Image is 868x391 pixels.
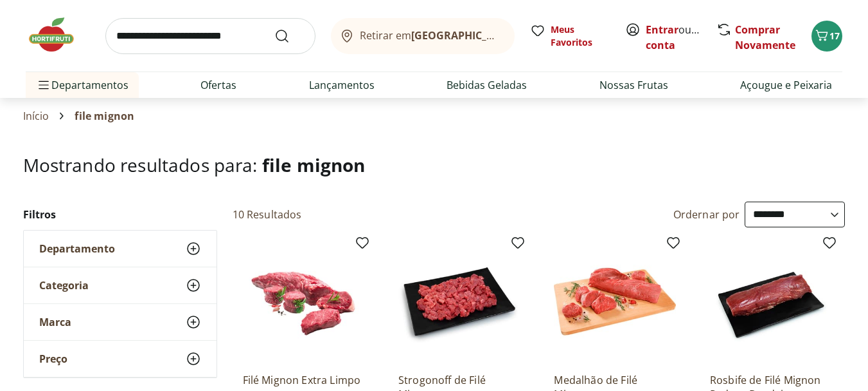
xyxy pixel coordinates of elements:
span: Departamentos [36,70,128,100]
img: Strogonoff de Filé Mignon [398,240,520,363]
b: [GEOGRAPHIC_DATA]/[GEOGRAPHIC_DATA] [411,28,628,43]
a: Meus Favoritos [530,23,610,49]
span: Categoria [39,279,89,292]
a: Bebidas Geladas [447,77,527,93]
span: file mignon [75,110,134,122]
button: Submit Search [274,28,305,44]
img: Hortifruti [26,15,90,54]
a: Nossas Frutas [599,77,668,93]
span: 17 [829,30,840,42]
span: Meus Favoritos [551,23,610,49]
img: Filé Mignon Extra Limpo [243,240,365,363]
h2: Filtros [23,202,217,227]
button: Categoria [24,267,217,303]
button: Departamento [24,231,217,267]
span: Departamento [39,242,115,255]
button: Menu [36,70,51,100]
button: Retirar em[GEOGRAPHIC_DATA]/[GEOGRAPHIC_DATA] [331,18,515,54]
a: Criar conta [646,23,716,52]
span: Marca [39,316,71,329]
span: Preço [39,352,67,365]
input: search [105,18,315,54]
img: Medalhão de Filé Mignon [554,240,676,363]
button: Carrinho [811,21,842,52]
a: Ofertas [200,77,236,93]
span: Retirar em [360,30,502,41]
a: Lançamentos [309,77,375,93]
a: Comprar Novamente [735,23,795,52]
a: Entrar [646,23,678,37]
label: Ordernar por [673,207,740,222]
h2: 10 Resultados [233,207,302,222]
span: ou [646,22,703,53]
button: Preço [24,341,217,377]
img: Rosbife de Filé Mignon Pedaço Bandeja [710,240,832,363]
a: Início [23,110,49,122]
button: Marca [24,304,217,340]
span: file mignon [262,153,366,177]
a: Açougue e Peixaria [740,77,832,93]
h1: Mostrando resultados para: [23,155,846,175]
